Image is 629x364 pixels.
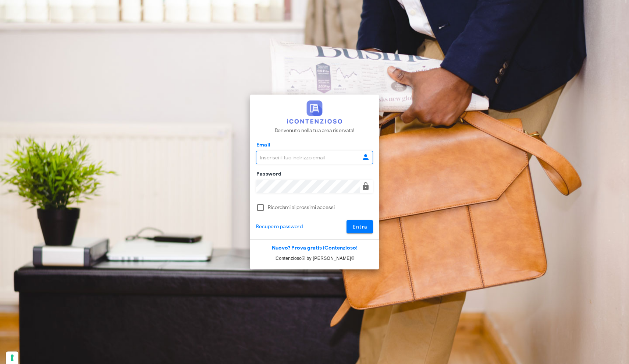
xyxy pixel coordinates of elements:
[275,127,355,135] p: Benvenuto nella tua area riservata!
[250,255,379,262] p: iContenzioso® by [PERSON_NAME]©
[272,245,358,251] a: Nuovo? Prova gratis iContenzioso!
[268,204,373,211] label: Ricordami ai prossimi accessi
[256,151,360,164] input: Inserisci il tuo indirizzo email
[6,351,18,364] button: Le tue preferenze relative al consenso per le tecnologie di tracciamento
[254,141,270,149] label: Email
[256,223,303,231] a: Recupero password
[352,224,367,230] span: Entra
[347,220,373,233] button: Entra
[254,170,282,178] label: Password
